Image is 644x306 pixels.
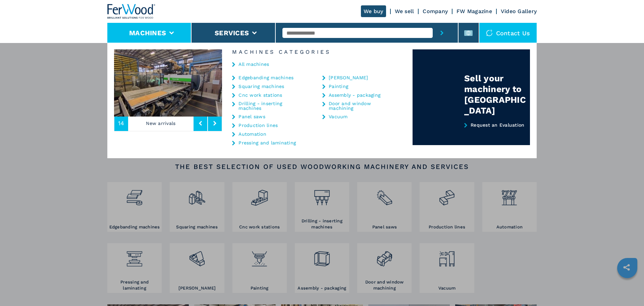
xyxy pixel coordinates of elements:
h6: Machines Categories [222,49,413,55]
a: Edgebanding machines [238,75,293,80]
a: All machines [238,62,269,67]
a: [PERSON_NAME] [329,75,368,80]
a: Video Gallery [501,8,537,14]
a: Request an Evaluation [413,122,530,145]
a: Automation [238,132,266,136]
a: Vacuum [329,114,348,119]
a: We buy [361,5,386,17]
img: image [114,49,222,117]
img: image [222,49,330,117]
div: Contact us [479,23,537,43]
a: Squaring machines [238,84,284,89]
div: Sell your machinery to [GEOGRAPHIC_DATA] [464,73,530,116]
button: Services [215,29,249,37]
a: Pressing and laminating [238,140,296,145]
img: Ferwood [107,4,156,19]
a: Panel saws [238,114,265,119]
button: Machines [129,29,166,37]
a: FW Magazine [457,8,492,14]
a: Door and window machining [329,101,396,111]
a: Production lines [238,123,278,128]
button: submit-button [433,23,451,43]
a: Painting [329,84,348,89]
a: Drilling - inserting machines [238,101,306,111]
img: Contact us [486,30,493,36]
a: We sell [395,8,414,14]
a: Assembly - packaging [329,93,380,97]
p: New arrivals [128,116,194,131]
a: Company [423,8,448,14]
span: 14 [118,120,124,126]
a: Cnc work stations [238,93,282,97]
